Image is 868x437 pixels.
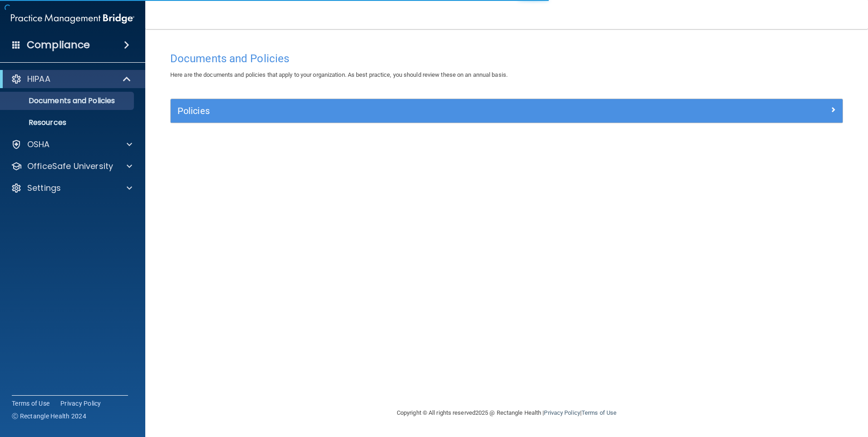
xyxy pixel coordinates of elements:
[544,409,580,416] a: Privacy Policy
[178,106,668,116] h5: Policies
[12,399,49,408] a: Terms of Use
[582,409,616,416] a: Terms of Use
[170,71,508,78] span: Here are the documents and policies that apply to your organization. As best practice, you should...
[341,398,672,427] div: Copyright © All rights reserved 2025 @ Rectangle Health | |
[27,183,61,194] p: Settings
[6,118,130,127] p: Resources
[27,139,50,150] p: OSHA
[178,104,836,118] a: Policies
[11,161,132,172] a: OfficeSafe University
[12,412,86,421] span: Ⓒ Rectangle Health 2024
[60,399,101,408] a: Privacy Policy
[11,183,132,194] a: Settings
[11,74,132,84] a: HIPAA
[11,10,134,28] img: PMB logo
[27,74,50,84] p: HIPAA
[11,139,132,150] a: OSHA
[27,161,113,172] p: OfficeSafe University
[6,96,130,105] p: Documents and Policies
[170,53,843,65] h4: Documents and Policies
[27,39,90,51] h4: Compliance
